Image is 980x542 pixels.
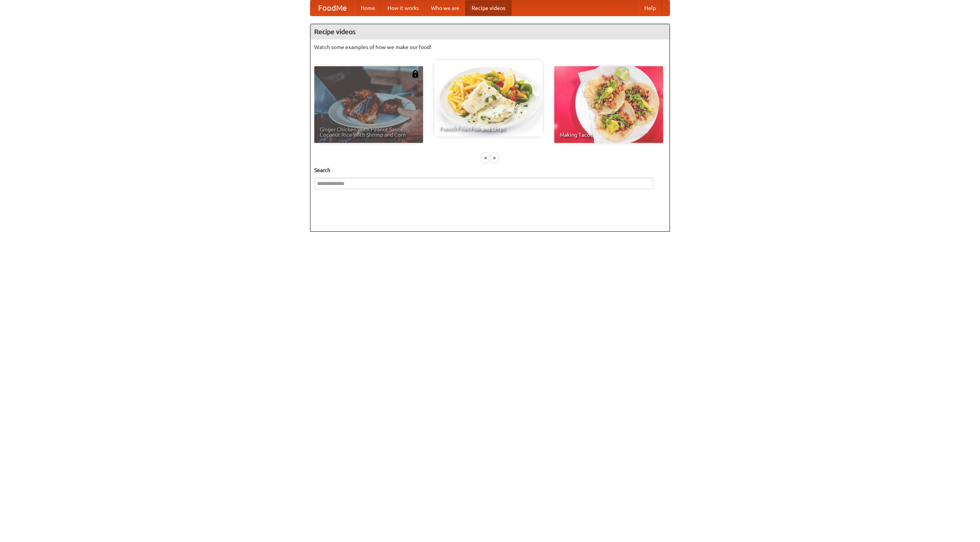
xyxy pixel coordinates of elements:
h5: Search [314,166,666,174]
a: How it works [381,0,425,16]
a: Help [638,0,662,16]
div: « [482,153,489,162]
a: Home [354,0,381,16]
span: Making Tacos [560,132,658,138]
p: Watch some examples of how we make our food! [314,43,666,51]
a: Making Tacos [554,66,663,143]
a: French Fries Fish and Chips [434,60,543,137]
a: Who we are [425,0,465,16]
img: 483408.png [412,70,419,78]
a: Recipe videos [465,0,511,16]
div: » [491,153,498,162]
span: French Fries Fish and Chips [439,126,537,131]
a: FoodMe [310,0,354,16]
h4: Recipe videos [310,24,670,39]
